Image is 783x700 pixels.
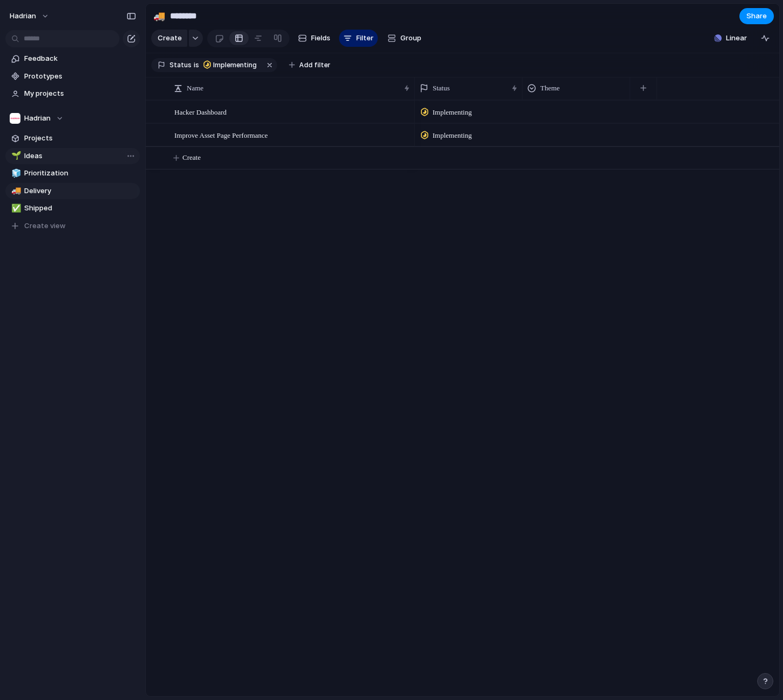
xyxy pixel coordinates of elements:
button: Filter [339,30,378,47]
span: Create [182,152,201,163]
button: Create [151,30,187,47]
a: 🌱Ideas [5,148,140,164]
div: 🌱 [11,150,19,162]
a: My projects [5,86,140,102]
span: My projects [24,88,136,99]
span: is [194,60,199,70]
button: ✅ [10,203,20,214]
button: Group [382,30,427,47]
button: Hadrian [5,110,140,126]
span: Feedback [24,53,136,64]
a: Prototypes [5,68,140,84]
span: Prioritization [24,168,136,179]
span: Add filter [299,60,330,70]
a: 🚚Delivery [5,183,140,199]
span: Share [746,11,767,22]
button: is [192,59,201,71]
span: Create [158,33,182,44]
div: 🚚 [153,9,165,23]
button: 🚚 [151,8,168,25]
span: Name [187,83,203,94]
span: Filter [356,33,373,44]
span: Status [170,60,192,70]
button: 🧊 [10,168,20,179]
span: Improve Asset Page Performance [174,129,268,141]
a: 🧊Prioritization [5,165,140,181]
a: Feedback [5,51,140,67]
span: Shipped [24,203,136,214]
span: Theme [540,83,560,94]
div: 🚚 [11,185,19,197]
div: 🧊 [11,167,19,180]
a: Projects [5,130,140,146]
span: Fields [311,33,330,44]
span: Create view [24,221,66,231]
span: Implementing [433,107,472,118]
span: Prototypes [24,71,136,82]
span: Delivery [24,186,136,196]
button: Hadrian [5,8,55,25]
span: Linear [726,33,747,44]
span: Implementing [433,130,472,141]
span: Projects [24,133,136,144]
span: Group [400,33,421,44]
span: Hadrian [24,113,51,124]
span: Status [433,83,450,94]
button: 🚚 [10,186,20,196]
a: ✅Shipped [5,200,140,216]
button: Implementing [200,59,263,71]
span: Hacker Dashboard [174,105,227,118]
button: Add filter [283,58,337,73]
button: Fields [294,30,335,47]
button: 🌱 [10,151,20,161]
span: Implementing [213,60,257,70]
span: Hadrian [10,11,36,22]
button: Share [739,8,774,24]
button: Create view [5,218,140,234]
button: Linear [710,30,751,46]
span: Ideas [24,151,136,161]
div: ✅ [11,202,19,215]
